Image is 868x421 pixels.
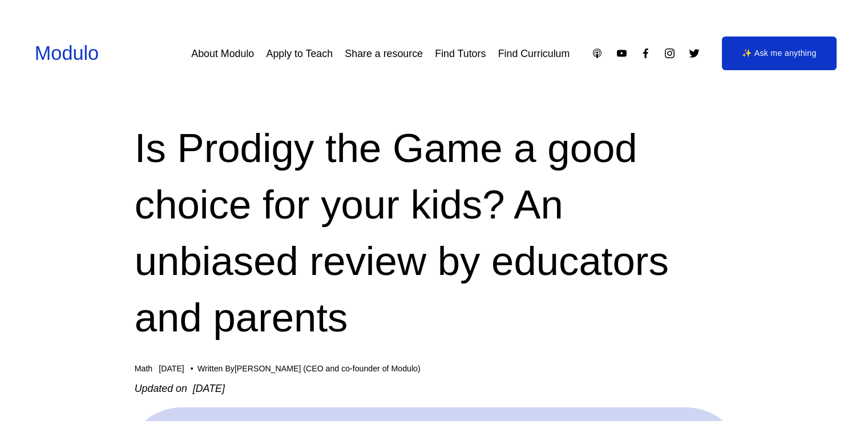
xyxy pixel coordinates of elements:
[135,120,734,346] h1: Is Prodigy the Game a good choice for your kids? An unbiased review by educators and parents
[135,383,225,394] em: Updated on [DATE]
[435,43,486,64] a: Find Tutors
[35,42,99,64] a: Modulo
[267,43,333,64] a: Apply to Teach
[498,43,570,64] a: Find Curriculum
[664,47,676,59] a: Instagram
[640,47,652,59] a: Facebook
[591,47,603,59] a: Apple Podcasts
[616,47,628,59] a: YouTube
[345,43,423,64] a: Share a resource
[235,364,421,373] a: [PERSON_NAME] (CEO and co-founder of Modulo)
[159,364,184,373] span: [DATE]
[191,43,254,64] a: About Modulo
[722,37,837,71] a: ✨ Ask me anything
[197,364,421,374] div: Written By
[688,47,700,59] a: Twitter
[135,364,152,373] a: Math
